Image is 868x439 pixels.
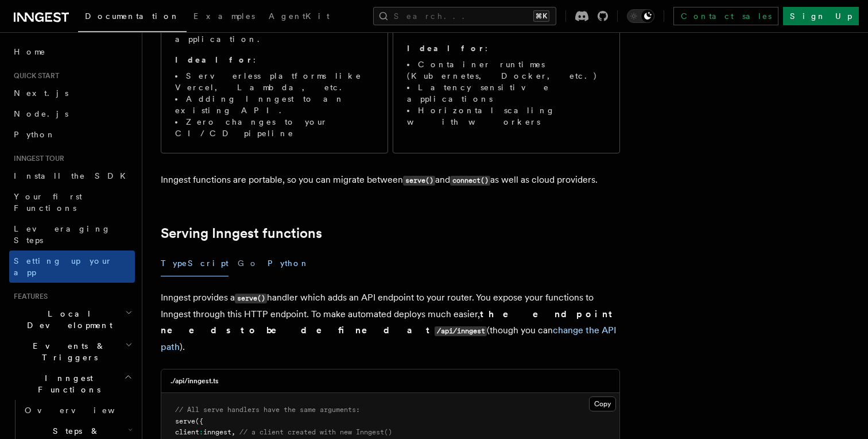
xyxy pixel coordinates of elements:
[9,41,135,62] a: Home
[533,10,549,22] kbd: ⌘K
[231,428,235,436] span: ,
[9,340,125,363] span: Events & Triggers
[187,3,262,31] a: Examples
[9,336,135,368] button: Events & Triggers
[9,103,135,124] a: Node.js
[193,11,255,21] span: Examples
[161,225,322,241] a: Serving Inngest functions
[175,54,374,66] p: :
[407,59,606,82] li: Container runtimes (Kubernetes, Docker, etc.)
[450,176,490,186] code: connect()
[407,43,606,54] p: :
[373,7,556,25] button: Search...⌘K
[238,251,258,276] button: Go
[25,406,143,415] span: Overview
[161,251,228,276] button: TypeScript
[175,406,360,414] span: // All serve handlers have the same arguments:
[627,9,654,23] button: Toggle dark mode
[9,154,64,163] span: Inngest tour
[268,251,309,276] button: Python
[9,218,135,251] a: Leveraging Steps
[9,308,125,331] span: Local Development
[175,428,199,436] span: client
[9,186,135,218] a: Your first Functions
[407,44,485,53] strong: Ideal for
[175,93,374,116] li: Adding Inngest to an existing API.
[175,417,195,425] span: serve
[9,71,59,80] span: Quick start
[9,165,135,186] a: Install the SDK
[589,396,616,411] button: Copy
[9,124,135,145] a: Python
[262,3,336,31] a: AgentKit
[195,417,203,425] span: ({
[14,109,68,118] span: Node.js
[175,116,374,139] li: Zero changes to your CI/CD pipeline
[161,172,620,188] p: Inngest functions are portable, so you can migrate between and as well as cloud providers.
[403,176,435,186] code: serve()
[78,3,187,32] a: Documentation
[435,326,487,336] code: /api/inngest
[9,368,135,400] button: Inngest Functions
[239,428,392,436] span: // a client created with new Inngest()
[161,290,620,355] p: Inngest provides a handler which adds an API endpoint to your router. You expose your functions t...
[170,376,219,386] h3: ./api/inngest.ts
[14,130,56,139] span: Python
[9,372,124,395] span: Inngest Functions
[407,105,606,128] li: Horizontal scaling with workers
[235,294,267,303] code: serve()
[14,171,133,180] span: Install the SDK
[14,88,68,98] span: Next.js
[175,70,374,93] li: Serverless platforms like Vercel, Lambda, etc.
[203,428,231,436] span: inngest
[85,11,180,21] span: Documentation
[20,400,135,421] a: Overview
[269,11,330,21] span: AgentKit
[783,7,859,25] a: Sign Up
[14,192,82,213] span: Your first Functions
[9,251,135,283] a: Setting up your app
[14,46,46,57] span: Home
[407,82,606,105] li: Latency sensitive applications
[9,292,48,301] span: Features
[9,303,135,336] button: Local Development
[14,256,113,277] span: Setting up your app
[175,55,253,64] strong: Ideal for
[9,83,135,103] a: Next.js
[199,428,203,436] span: :
[673,7,778,25] a: Contact sales
[14,224,111,245] span: Leveraging Steps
